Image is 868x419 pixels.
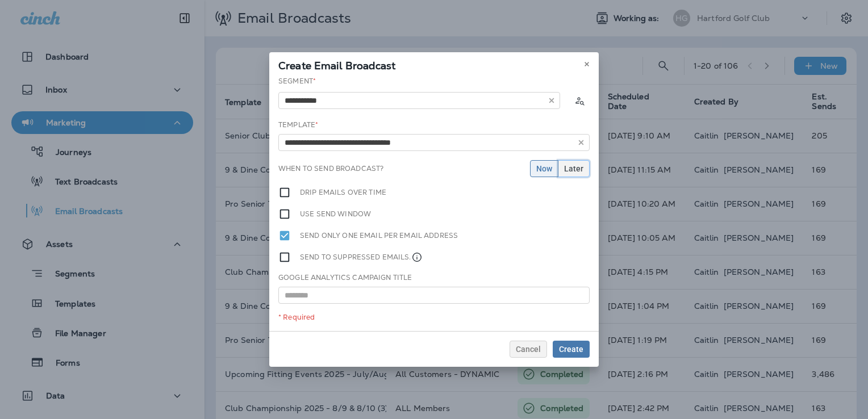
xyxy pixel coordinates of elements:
span: Create [559,345,583,353]
span: Now [536,165,552,173]
label: When to send broadcast? [278,164,383,173]
button: Create [553,341,590,358]
label: Use send window [300,208,371,220]
label: Drip emails over time [300,186,386,199]
span: Cancel [516,345,541,353]
button: Now [530,160,558,177]
div: Create Email Broadcast [269,52,599,76]
span: Later [564,165,583,173]
button: Cancel [510,341,547,358]
label: Google Analytics Campaign Title [278,273,412,282]
label: Template [278,120,318,129]
label: Send to suppressed emails. [300,251,423,263]
label: Segment [278,77,316,86]
button: Calculate the estimated number of emails to be sent based on selected segment. (This could take a... [569,90,590,111]
button: Later [558,160,590,177]
div: * Required [278,313,590,322]
label: Send only one email per email address [300,229,458,242]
